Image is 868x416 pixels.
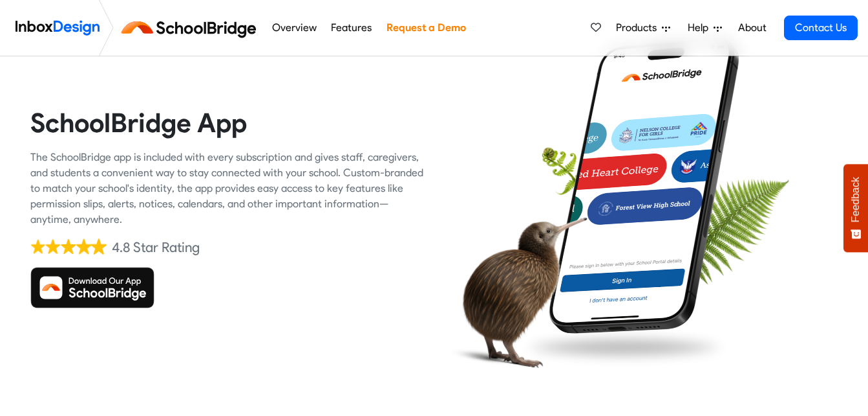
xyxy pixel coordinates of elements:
a: Help [683,15,727,41]
button: Feedback - Show survey [843,164,868,252]
a: About [734,15,770,41]
a: Contact Us [784,16,858,40]
div: 4.8 Star Rating [112,238,200,257]
img: schoolbridge logo [119,12,264,43]
span: Help [688,20,714,36]
a: Request a Demo [383,15,469,41]
img: Download SchoolBridge App [30,267,154,308]
heading: SchoolBridge App [30,106,425,139]
a: Products [611,15,675,41]
img: phone.png [542,36,746,334]
a: Features [328,15,376,41]
span: Feedback [850,177,862,222]
span: Products [616,20,662,36]
img: kiwi_bird.png [443,200,587,381]
div: The SchoolBridge app is included with every subscription and gives staff, caregivers, and student... [30,150,425,227]
a: Overview [268,15,320,41]
img: shadow.png [518,324,732,370]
